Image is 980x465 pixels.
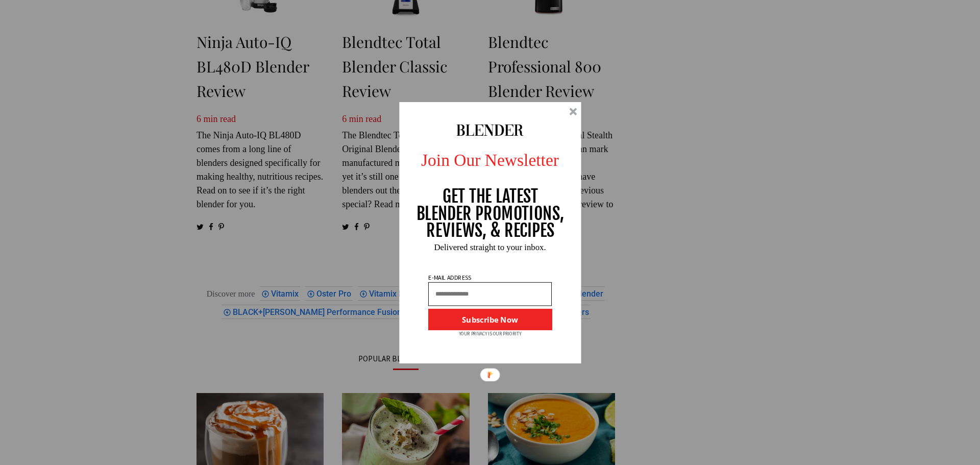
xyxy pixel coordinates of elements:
p: E-MAIL ADDRESS [427,274,472,280]
p: YOUR PRIVACY IS OUR PRIORITY [459,330,522,337]
button: Subscribe Now [428,308,552,330]
p: Delivered straight to your inbox. [390,242,590,251]
p: GET THE LATEST BLENDER PROMOTIONS, REVIEWS, & RECIPES [416,188,565,239]
p: Join Our Newsletter [390,147,590,173]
